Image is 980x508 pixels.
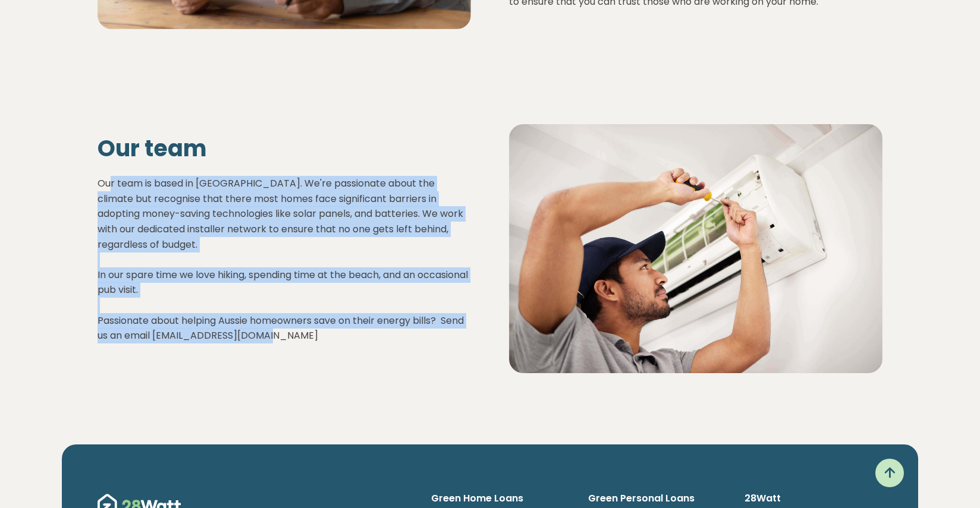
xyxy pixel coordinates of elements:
h6: Green Personal Loans [588,492,726,505]
h6: Green Home Loans [431,492,569,505]
h6: 28Watt [745,492,882,505]
p: Our team is based in [GEOGRAPHIC_DATA]. We're passionate about the climate but recognise that the... [98,176,471,343]
h2: Our team [98,135,471,162]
